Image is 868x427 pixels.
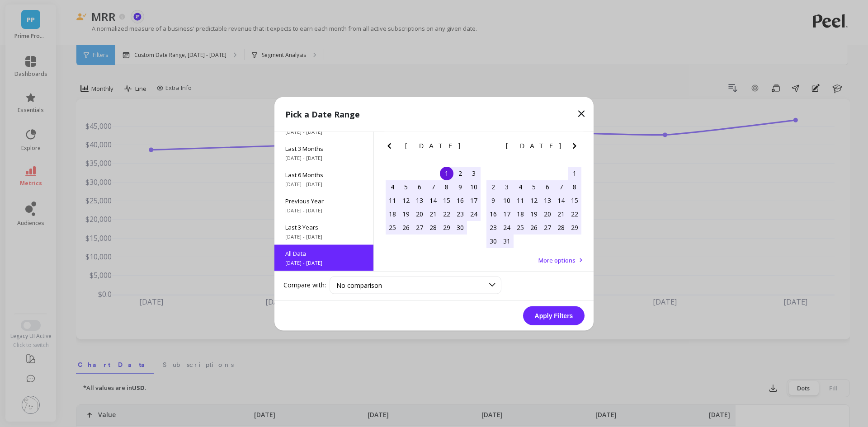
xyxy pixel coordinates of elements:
[285,128,363,135] span: [DATE] - [DATE]
[285,180,363,188] span: [DATE] - [DATE]
[453,207,467,221] div: Choose Friday, June 23rd, 2017
[453,193,467,207] div: Choose Friday, June 16th, 2017
[467,166,481,180] div: Choose Saturday, June 3rd, 2017
[386,166,481,234] div: month 2017-06
[467,180,481,193] div: Choose Saturday, June 10th, 2017
[541,207,554,221] div: Choose Thursday, July 20th, 2017
[506,142,562,149] span: [DATE]
[440,166,453,180] div: Choose Thursday, June 1st, 2017
[486,166,581,248] div: month 2017-07
[413,207,426,221] div: Choose Tuesday, June 20th, 2017
[500,207,514,221] div: Choose Monday, July 17th, 2017
[426,193,440,207] div: Choose Wednesday, June 14th, 2017
[500,234,514,248] div: Choose Monday, July 31st, 2017
[467,193,481,207] div: Choose Saturday, June 17th, 2017
[386,207,399,221] div: Choose Sunday, June 18th, 2017
[399,180,413,193] div: Choose Monday, June 5th, 2017
[527,180,541,193] div: Choose Wednesday, July 5th, 2017
[568,193,581,207] div: Choose Saturday, July 15th, 2017
[413,193,426,207] div: Choose Tuesday, June 13th, 2017
[485,140,499,155] button: Previous Month
[514,180,527,193] div: Choose Tuesday, July 4th, 2017
[440,180,453,193] div: Choose Thursday, June 8th, 2017
[500,221,514,234] div: Choose Monday, July 24th, 2017
[523,306,585,325] button: Apply Filters
[541,221,554,234] div: Choose Thursday, July 27th, 2017
[399,207,413,221] div: Choose Monday, June 19th, 2017
[554,180,568,193] div: Choose Friday, July 7th, 2017
[285,206,363,214] span: [DATE] - [DATE]
[568,180,581,193] div: Choose Saturday, July 8th, 2017
[453,166,467,180] div: Choose Friday, June 2nd, 2017
[285,154,363,161] span: [DATE] - [DATE]
[527,221,541,234] div: Choose Wednesday, July 26th, 2017
[386,193,399,207] div: Choose Sunday, June 11th, 2017
[538,256,576,264] span: More options
[486,207,500,221] div: Choose Sunday, July 16th, 2017
[500,193,514,207] div: Choose Monday, July 10th, 2017
[285,108,360,120] p: Pick a Date Range
[426,180,440,193] div: Choose Wednesday, June 7th, 2017
[527,193,541,207] div: Choose Wednesday, July 12th, 2017
[554,221,568,234] div: Choose Friday, July 28th, 2017
[413,221,426,234] div: Choose Tuesday, June 27th, 2017
[386,180,399,193] div: Choose Sunday, June 4th, 2017
[440,221,453,234] div: Choose Thursday, June 29th, 2017
[405,142,462,149] span: [DATE]
[285,144,363,152] span: Last 3 Months
[399,193,413,207] div: Choose Monday, June 12th, 2017
[486,180,500,193] div: Choose Sunday, July 2nd, 2017
[467,207,481,221] div: Choose Saturday, June 24th, 2017
[426,221,440,234] div: Choose Wednesday, June 28th, 2017
[541,193,554,207] div: Choose Thursday, July 13th, 2017
[568,221,581,234] div: Choose Saturday, July 29th, 2017
[384,140,398,155] button: Previous Month
[285,233,363,240] span: [DATE] - [DATE]
[413,180,426,193] div: Choose Tuesday, June 6th, 2017
[486,221,500,234] div: Choose Sunday, July 23rd, 2017
[541,180,554,193] div: Choose Thursday, July 6th, 2017
[554,193,568,207] div: Choose Friday, July 14th, 2017
[283,281,326,290] label: Compare with:
[453,180,467,193] div: Choose Friday, June 9th, 2017
[514,207,527,221] div: Choose Tuesday, July 18th, 2017
[568,166,581,180] div: Choose Saturday, July 1st, 2017
[285,249,363,257] span: All Data
[386,221,399,234] div: Choose Sunday, June 25th, 2017
[468,140,483,155] button: Next Month
[568,207,581,221] div: Choose Saturday, July 22nd, 2017
[569,140,584,155] button: Next Month
[440,193,453,207] div: Choose Thursday, June 15th, 2017
[527,207,541,221] div: Choose Wednesday, July 19th, 2017
[336,281,382,289] span: No comparison
[554,207,568,221] div: Choose Friday, July 21st, 2017
[486,193,500,207] div: Choose Sunday, July 9th, 2017
[426,207,440,221] div: Choose Wednesday, June 21st, 2017
[285,223,363,231] span: Last 3 Years
[486,234,500,248] div: Choose Sunday, July 30th, 2017
[514,221,527,234] div: Choose Tuesday, July 25th, 2017
[500,180,514,193] div: Choose Monday, July 3rd, 2017
[285,170,363,178] span: Last 6 Months
[514,193,527,207] div: Choose Tuesday, July 11th, 2017
[285,259,363,266] span: [DATE] - [DATE]
[440,207,453,221] div: Choose Thursday, June 22nd, 2017
[453,221,467,234] div: Choose Friday, June 30th, 2017
[399,221,413,234] div: Choose Monday, June 26th, 2017
[285,197,363,205] span: Previous Year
